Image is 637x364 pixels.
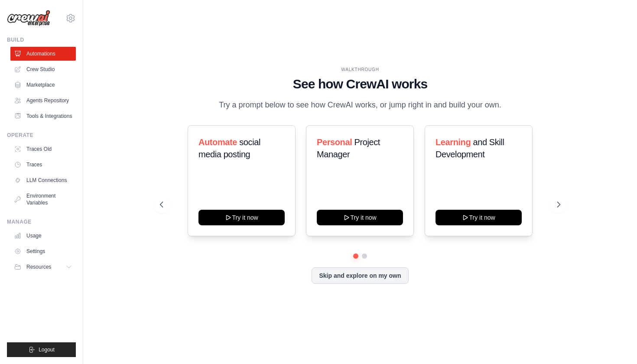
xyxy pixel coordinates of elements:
[10,142,76,156] a: Traces Old
[435,137,471,147] span: Learning
[7,342,76,357] button: Logout
[198,137,237,147] span: Automate
[214,99,506,111] p: Try a prompt below to see how CrewAI works, or jump right in and build your own.
[435,137,504,159] span: and Skill Development
[10,62,76,76] a: Crew Studio
[317,210,403,225] button: Try it now
[312,267,408,284] button: Skip and explore on my own
[160,76,560,92] h1: See how CrewAI works
[7,218,76,225] div: Manage
[10,244,76,258] a: Settings
[10,47,76,61] a: Automations
[10,229,76,243] a: Usage
[7,36,76,43] div: Build
[10,158,76,172] a: Traces
[160,66,560,73] div: WALKTHROUGH
[317,137,352,147] span: Personal
[435,210,522,225] button: Try it now
[39,346,55,353] span: Logout
[7,132,76,139] div: Operate
[10,78,76,92] a: Marketplace
[198,210,285,225] button: Try it now
[10,94,76,107] a: Agents Repository
[26,263,51,270] span: Resources
[10,173,76,187] a: LLM Connections
[7,10,50,26] img: Logo
[10,109,76,123] a: Tools & Integrations
[10,260,76,274] button: Resources
[10,189,76,210] a: Environment Variables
